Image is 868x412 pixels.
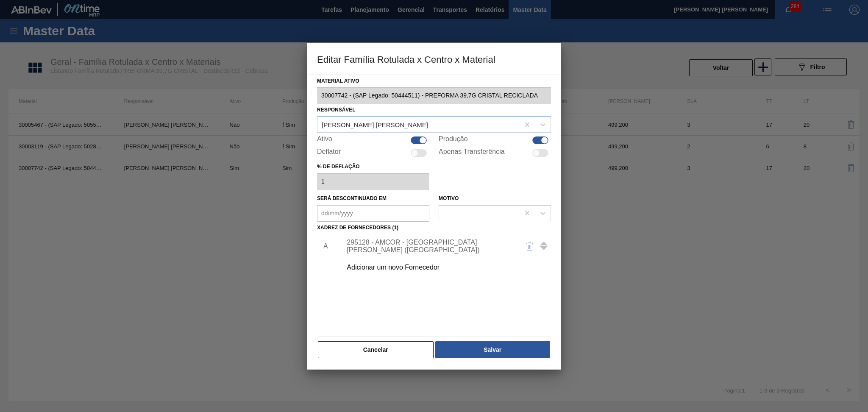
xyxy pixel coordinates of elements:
label: Responsável [317,107,356,113]
label: Ativo [317,135,332,145]
label: Xadrez de Fornecedores (1) [317,225,398,231]
label: Deflator [317,148,341,158]
h3: Editar Família Rotulada x Centro x Material [307,43,561,75]
div: [PERSON_NAME] [PERSON_NAME] [322,121,428,128]
label: Material ativo [317,75,551,87]
input: dd/mm/yyyy [317,205,429,222]
label: Produção [439,135,468,145]
label: Será descontinuado em [317,195,387,201]
img: delete-icon [525,241,535,251]
button: Cancelar [318,341,434,358]
label: Motivo [439,195,459,201]
li: A [317,236,330,257]
button: delete-icon [520,236,540,256]
label: Apenas Transferência [439,148,505,158]
button: Salvar [435,341,550,358]
label: % de deflação [317,161,429,173]
div: 295128 - AMCOR - [GEOGRAPHIC_DATA][PERSON_NAME] ([GEOGRAPHIC_DATA]) [347,239,513,254]
div: Adicionar um novo Fornecedor [347,264,513,271]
